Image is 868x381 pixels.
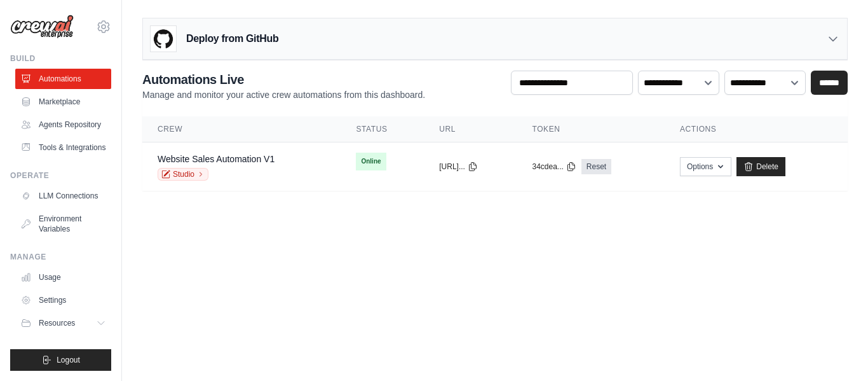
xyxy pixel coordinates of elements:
[736,157,785,176] a: Delete
[15,69,111,89] a: Automations
[15,290,111,310] a: Settings
[665,116,848,142] th: Actions
[10,349,111,371] button: Logout
[517,116,664,142] th: Token
[15,209,111,239] a: Environment Variables
[424,116,517,142] th: URL
[15,137,111,158] a: Tools & Integrations
[15,186,111,206] a: LLM Connections
[15,267,111,287] a: Usage
[15,313,111,333] button: Resources
[158,168,208,181] a: Studio
[142,88,425,101] p: Manage and monitor your active crew automations from this dashboard.
[532,162,576,172] button: 34cdea...
[186,31,278,46] h3: Deploy from GitHub
[356,153,386,170] span: Online
[341,116,424,142] th: Status
[10,170,111,181] div: Operate
[39,318,75,328] span: Resources
[10,252,111,262] div: Manage
[142,116,341,142] th: Crew
[151,26,176,52] img: GitHub Logo
[158,154,275,164] a: Website Sales Automation V1
[581,159,611,174] a: Reset
[57,355,80,365] span: Logout
[15,92,111,112] a: Marketplace
[10,53,111,64] div: Build
[142,71,425,88] h2: Automations Live
[15,114,111,135] a: Agents Repository
[10,15,74,39] img: Logo
[680,157,731,176] button: Options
